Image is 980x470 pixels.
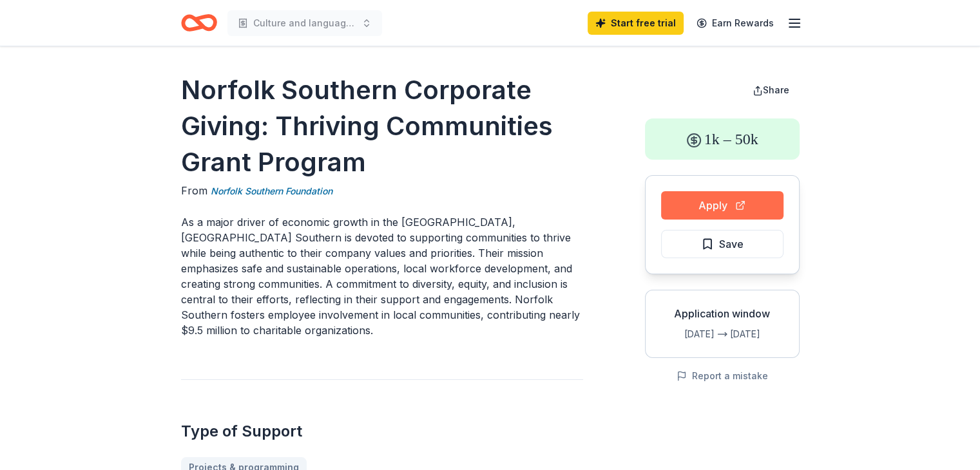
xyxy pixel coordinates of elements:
span: Share [763,84,789,95]
div: 1k – 50k [645,118,800,160]
button: Apply [661,191,783,220]
p: As a major driver of economic growth in the [GEOGRAPHIC_DATA], [GEOGRAPHIC_DATA] Southern is devo... [181,214,583,338]
a: Norfolk Southern Foundation [211,183,332,199]
div: From [181,183,583,199]
a: Start free trial [588,12,684,35]
a: Home [181,8,217,38]
span: Save [719,236,744,252]
h2: Type of Support [181,421,583,442]
h1: Norfolk Southern Corporate Giving: Thriving Communities Grant Program [181,72,583,180]
span: Culture and language Program [253,15,356,31]
div: [DATE] [730,326,789,342]
a: Earn Rewards [689,12,782,35]
button: Report a mistake [677,368,768,384]
button: Save [661,230,783,258]
div: [DATE] [656,326,715,342]
button: Culture and language Program [227,10,382,36]
div: Application window [656,306,789,321]
button: Share [742,77,800,103]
